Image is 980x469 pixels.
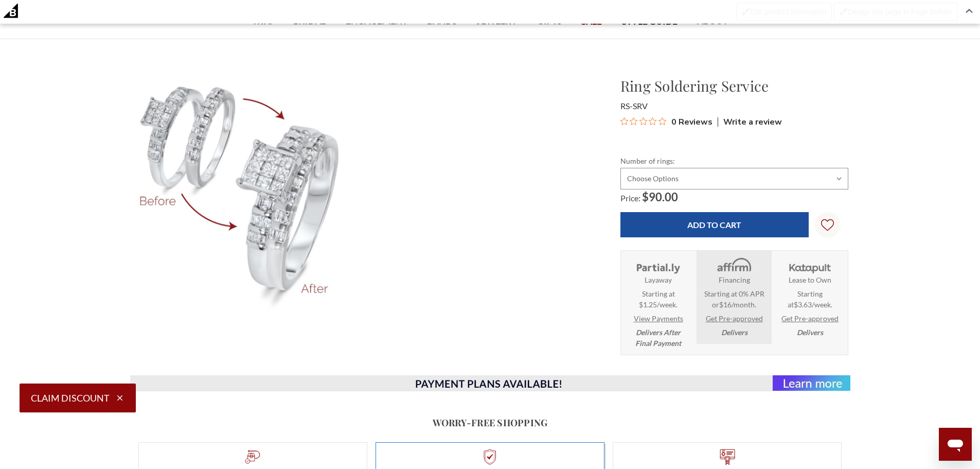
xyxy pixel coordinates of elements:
[621,251,696,355] li: Layaway
[781,313,839,324] a: Get Pre-approved
[620,114,712,129] button: Rated 0 out of 5 stars from 0 reviews. Jump to reviews.
[966,9,973,13] img: Close Admin Bar
[620,75,848,97] h1: Ring Soldering Service
[634,313,683,324] a: View Payments
[697,251,771,344] li: Affirm
[750,8,826,16] span: Edit product information
[840,7,848,15] img: Disabled brush to Design this page in Page Builder
[789,274,831,285] strong: Lease to Own
[742,7,750,15] img: Disabled brush to Edit product information
[437,38,447,39] button: submenu toggle
[132,416,848,430] h3: Worry-Free Shopping
[821,186,834,264] svg: Wish Lists
[635,327,681,349] em: Delivers After Final Payment
[700,288,768,310] span: Starting at 0% APR or /month.
[848,8,952,16] span: Design this page in Page Builder
[620,101,648,111] span: RS-SRV
[939,428,972,461] iframe: Button to launch messaging window
[671,114,712,129] span: 0 Reviews
[794,300,831,309] span: $3.63/week
[642,190,678,204] span: $90.00
[736,3,832,21] button: Disabled brush to Edit product information Edit product information
[815,212,841,238] a: Wish Lists
[719,300,732,309] span: $16
[620,193,640,203] span: Price:
[133,76,368,311] img: Ring Soldering Service
[776,288,844,310] span: Starting at .
[620,155,848,166] label: Number of rings:
[305,38,315,39] button: submenu toggle
[719,274,750,285] strong: Financing
[721,327,747,338] em: Delivers
[834,3,958,21] button: Disabled brush to Design this page in Page Builder Design this page in Page Builder
[645,274,672,285] strong: Layaway
[258,38,268,39] button: submenu toggle
[20,384,136,412] button: Claim Discount
[492,38,502,39] button: submenu toggle
[797,327,823,338] em: Delivers
[786,257,834,274] img: Katapult
[710,257,758,274] img: Affirm
[544,38,555,39] button: submenu toggle
[634,257,682,274] img: Layaway
[620,212,809,237] input: Add to Cart
[718,117,782,127] div: Write a review
[773,251,847,344] li: Katapult
[371,38,382,39] button: submenu toggle
[639,288,678,310] span: Starting at $1.25/week.
[707,38,718,39] button: submenu toggle
[706,313,763,324] a: Get Pre-approved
